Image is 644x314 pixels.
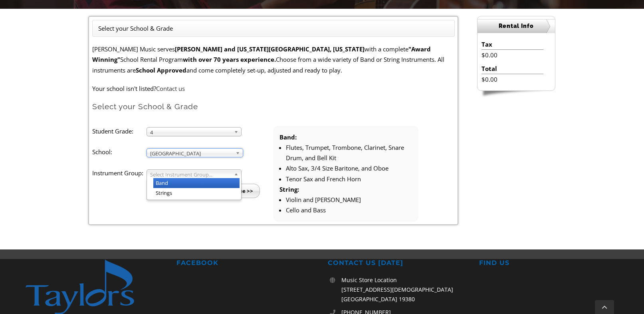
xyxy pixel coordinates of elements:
strong: String: [279,185,299,193]
span: 4 [150,128,231,137]
li: Flutes, Trumpet, Trombone, Clarinet, Snare Drum, and Bell Kit [286,142,412,163]
h2: FIND US [479,259,618,267]
img: sidebar-footer.png [477,91,555,98]
span: [GEOGRAPHIC_DATA] [150,149,232,158]
li: Strings [153,188,240,198]
li: Violin and [PERSON_NAME] [286,194,412,205]
li: Tax [482,39,543,50]
li: $0.00 [482,50,543,60]
li: Band [153,178,240,188]
li: Cello and Bass [286,205,412,215]
li: Tenor Sax and French Horn [286,174,412,184]
h2: Select your School & Grade [92,102,455,112]
label: School: [92,147,147,157]
li: Select your School & Grade [98,23,173,33]
label: Instrument Group: [92,168,147,178]
label: Student Grade: [92,126,147,136]
strong: Band: [279,133,297,141]
span: Select Instrument Group... [150,170,231,179]
li: $0.00 [482,74,543,84]
h2: CONTACT US [DATE] [328,259,467,267]
h2: FACEBOOK [176,259,316,267]
h2: Rental Info [478,19,555,33]
strong: with over 70 years experience. [183,55,276,63]
p: [PERSON_NAME] Music serves with a complete School Rental Program Choose from a wide variety of Ba... [92,44,455,75]
strong: [PERSON_NAME] and [US_STATE][GEOGRAPHIC_DATA], [US_STATE] [175,45,365,53]
p: Your school isn't listed? [92,83,455,94]
p: Music Store Location [STREET_ADDRESS][DEMOGRAPHIC_DATA] [GEOGRAPHIC_DATA] 19380 [341,275,468,304]
strong: School Approved [136,66,186,74]
li: Alto Sax, 3/4 Size Baritone, and Oboe [286,163,412,173]
a: Contact us [156,84,185,92]
li: Total [482,63,543,74]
